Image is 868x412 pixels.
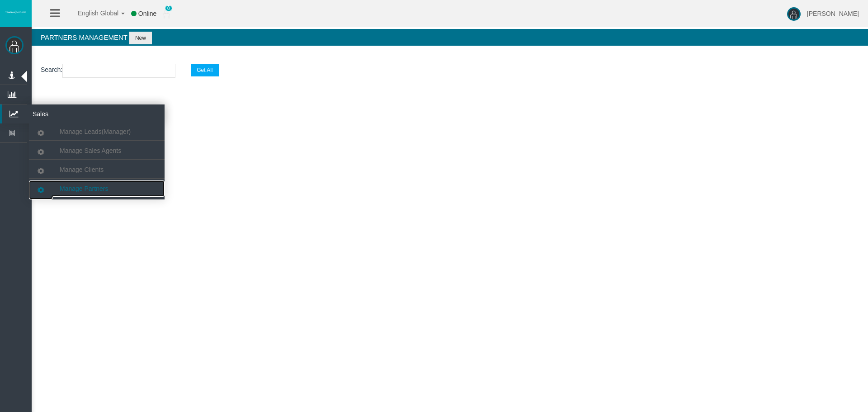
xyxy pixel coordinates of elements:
span: Manage Clients [60,166,104,173]
span: Online [138,10,156,17]
span: Manage Partners [60,185,108,192]
button: Get All [191,64,218,76]
span: 0 [165,5,172,11]
span: [PERSON_NAME] [807,10,859,17]
span: Manage Leads(Manager) [60,128,131,135]
img: user-image [787,7,801,21]
a: Sales [2,104,165,123]
img: logo.svg [5,10,27,14]
a: Manage Clients [29,161,165,178]
a: Manage Sales Agents [29,142,165,159]
a: Manage Leads(Manager) [29,123,165,140]
a: Manage Partners [29,180,165,197]
span: Partners Management [41,33,127,41]
button: New [129,32,152,44]
label: Search [41,65,61,75]
span: Sales [26,104,114,123]
p: : [41,64,859,78]
span: Manage Sales Agents [60,147,121,154]
img: user_small.png [163,9,170,19]
span: English Global [66,9,118,17]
